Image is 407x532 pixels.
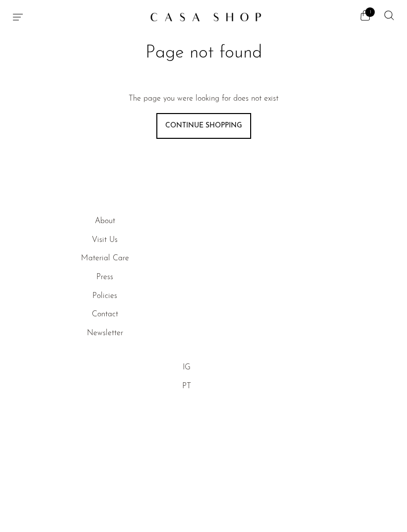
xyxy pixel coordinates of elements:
a: Material Care [81,254,129,262]
a: Visit Us [92,236,118,244]
ul: Quick links [12,215,198,340]
p: The page you were looking for does not exist [129,93,278,106]
a: Press [96,273,113,281]
a: Policies [92,292,117,300]
a: About [95,217,115,225]
ul: Social Medias [176,361,198,393]
span: 1 [365,7,375,17]
a: PT [182,382,191,390]
button: Menu [12,11,24,23]
a: IG [183,363,191,371]
a: Continue shopping [156,113,251,139]
a: Newsletter [87,329,123,337]
a: Contact [92,310,118,318]
h1: Page not found [42,42,365,65]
